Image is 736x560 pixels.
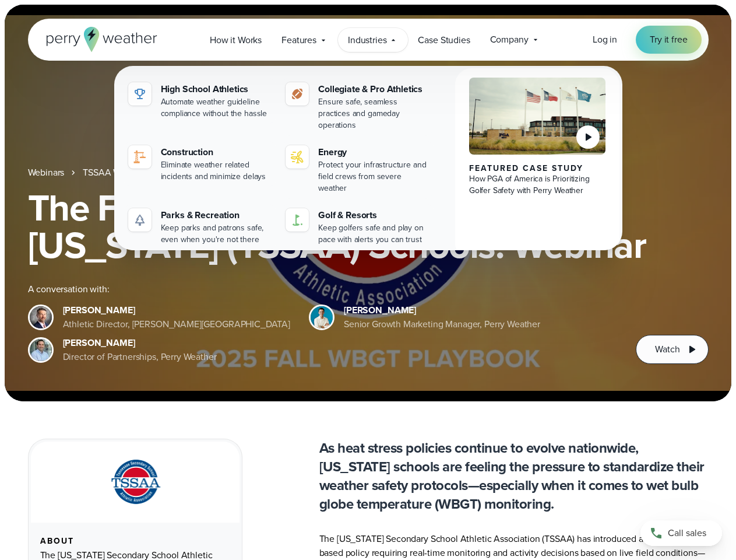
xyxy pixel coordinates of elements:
div: Eliminate weather related incidents and minimize delays [161,159,272,183]
div: Keep parks and patrons safe, even when you're not there [161,222,272,246]
div: A conversation with: [28,282,618,296]
div: Keep golfers safe and play on pace with alerts you can trust [318,222,429,246]
div: How PGA of America is Prioritizing Golfer Safety with Perry Weather [469,173,606,197]
span: Watch [655,342,679,356]
div: Athletic Director, [PERSON_NAME][GEOGRAPHIC_DATA] [63,317,291,331]
div: [PERSON_NAME] [63,336,217,350]
p: As heat stress policies continue to evolve nationwide, [US_STATE] schools are feeling the pressur... [319,439,709,513]
nav: Breadcrumb [28,166,709,180]
a: Case Studies [408,28,480,52]
div: Golf & Resorts [318,208,429,222]
span: How it Works [210,33,262,47]
img: PGA of America, Frisco Campus [469,78,606,155]
div: About [40,537,230,546]
img: parks-icon-grey.svg [133,213,147,227]
a: High School Athletics Automate weather guideline compliance without the hassle [124,78,277,124]
span: Case Studies [418,33,470,47]
span: Try it free [650,33,687,47]
img: proathletics-icon@2x-1.svg [290,87,304,101]
div: Ensure safe, seamless practices and gameday operations [318,96,429,131]
div: High School Athletics [161,82,272,96]
span: Features [281,33,316,47]
div: [PERSON_NAME] [63,303,291,317]
div: Director of Partnerships, Perry Weather [63,350,217,364]
div: Protect your infrastructure and field crews from severe weather [318,159,429,194]
a: PGA of America, Frisco Campus Featured Case Study How PGA of America is Prioritizing Golfer Safet... [455,68,620,260]
a: Try it free [636,26,701,54]
img: TSSAA-Tennessee-Secondary-School-Athletic-Association.svg [96,456,174,509]
div: [PERSON_NAME] [344,303,540,317]
a: How it Works [200,28,272,52]
span: Call sales [668,526,706,540]
div: Senior Growth Marketing Manager, Perry Weather [344,317,540,331]
a: Call sales [640,520,722,546]
div: Construction [161,145,272,159]
a: Parks & Recreation Keep parks and patrons safe, even when you're not there [124,204,277,250]
div: Automate weather guideline compliance without the hassle [161,96,272,120]
a: TSSAA WBGT Fall Playbook [83,166,193,180]
img: Brian Wyatt [30,306,52,328]
button: Watch [636,335,708,364]
img: Spencer Patton, Perry Weather [311,306,333,328]
span: Company [490,33,529,47]
a: construction perry weather Construction Eliminate weather related incidents and minimize delays [124,141,277,187]
div: Collegiate & Pro Athletics [318,82,429,96]
a: Energy Protect your infrastructure and field crews from severe weather [281,141,434,199]
a: Golf & Resorts Keep golfers safe and play on pace with alerts you can trust [281,204,434,250]
img: Jeff Wood [30,339,52,361]
a: Log in [593,33,617,47]
img: energy-icon@2x-1.svg [290,150,304,164]
h1: The Fall WBGT Playbook for [US_STATE] (TSSAA) Schools: Webinar [28,189,709,264]
a: Collegiate & Pro Athletics Ensure safe, seamless practices and gameday operations [281,78,434,136]
img: highschool-icon.svg [133,87,147,101]
div: Featured Case Study [469,164,606,173]
a: Webinars [28,166,65,180]
div: Parks & Recreation [161,208,272,222]
span: Industries [348,33,386,47]
img: construction perry weather [133,150,147,164]
img: golf-iconV2.svg [290,213,304,227]
div: Energy [318,145,429,159]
